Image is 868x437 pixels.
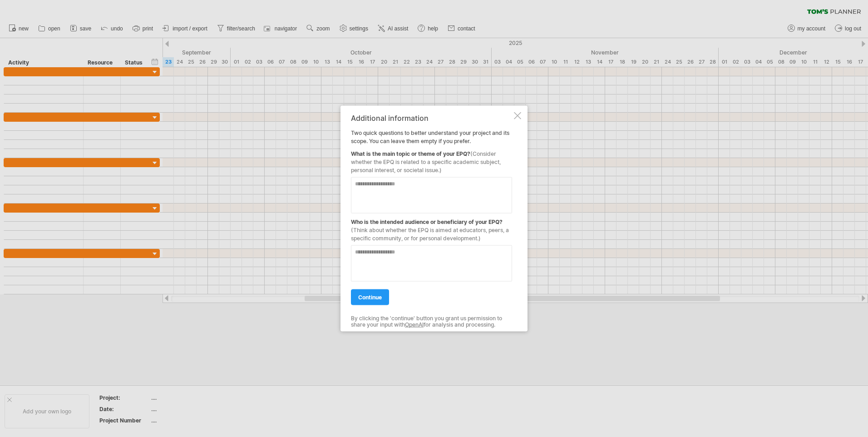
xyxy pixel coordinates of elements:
[351,114,512,122] div: Additional information
[351,315,512,328] div: By clicking the 'continue' button you grant us permission to share your input with for analysis a...
[351,289,389,305] a: continue
[351,114,512,323] div: Two quick questions to better understand your project and its scope. You can leave them empty if ...
[351,227,509,242] span: (Think about whether the EPQ is aimed at educators, peers, a specific community, or for personal ...
[351,150,501,174] span: (Consider whether the EPQ is related to a specific academic subject, personal interest, or societ...
[351,145,512,174] div: What is the main topic or theme of your EPQ?
[358,294,382,301] span: continue
[351,214,512,243] div: Who is the intended audience or beneficiary of your EPQ?
[405,321,424,328] a: OpenAI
